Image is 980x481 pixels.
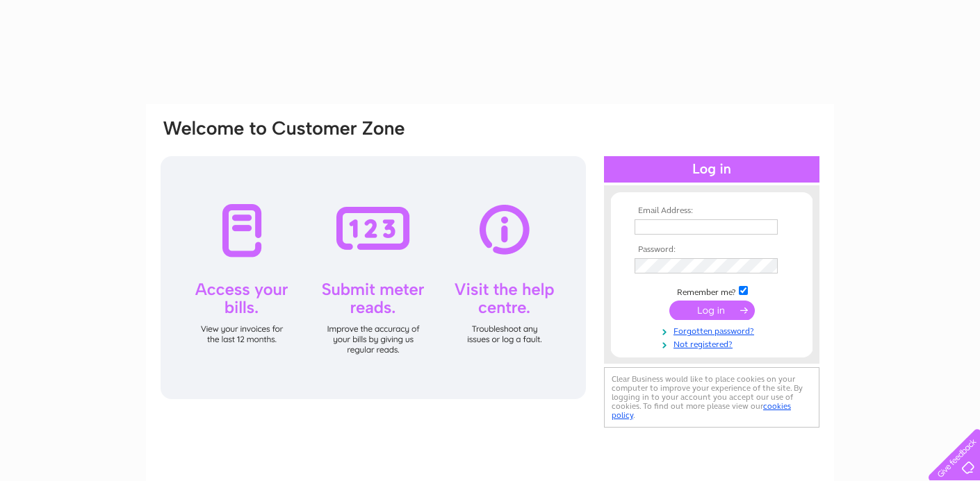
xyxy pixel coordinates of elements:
div: Clear Business would like to place cookies on your computer to improve your experience of the sit... [604,367,819,428]
th: Email Address: [631,206,792,216]
td: Remember me? [631,284,792,298]
th: Password: [631,245,792,255]
a: cookies policy [612,401,791,420]
input: Submit [669,301,755,320]
a: Not registered? [635,337,792,350]
a: Forgotten password? [635,323,792,337]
